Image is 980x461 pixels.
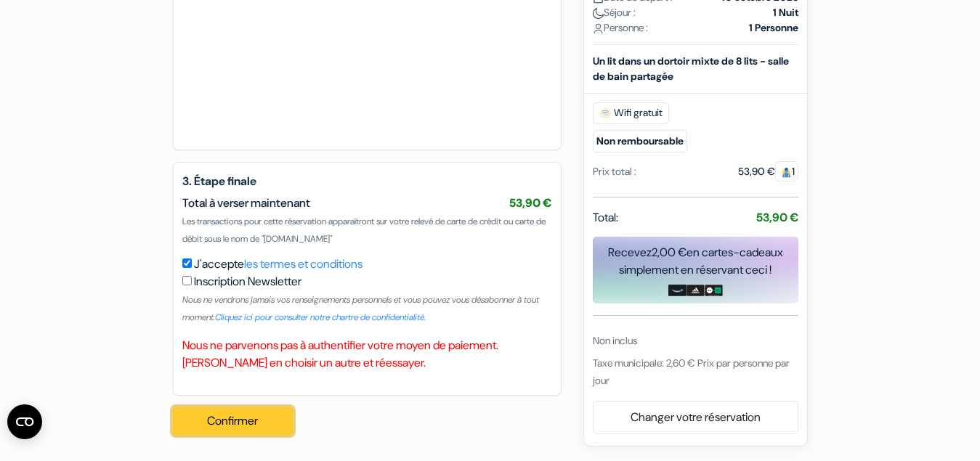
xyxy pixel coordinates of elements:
img: guest.svg [781,167,792,178]
strong: 1 Personne [749,20,798,36]
small: Nous ne vendrons jamais vos renseignements personnels et vous pouvez vous désabonner à tout moment. [182,294,539,323]
span: Total à verser maintenant [182,195,310,211]
img: adidas-card.png [687,285,705,296]
span: Wifi gratuit [593,102,669,124]
a: Cliquez ici pour consulter notre chartre de confidentialité. [215,311,426,323]
label: J'accepte [194,256,363,273]
small: Non remboursable [593,130,687,152]
span: 1 [775,161,798,181]
a: les termes et conditions [244,256,363,272]
img: uber-uber-eats-card.png [705,285,723,296]
span: Taxe municipale: 2,60 € Prix par personne par jour [593,356,790,387]
span: Total: [593,209,618,227]
img: amazon-card-no-text.png [668,285,687,296]
h5: 3. Étape finale [182,174,552,188]
strong: 53,90 € [756,210,798,225]
div: Recevez en cartes-cadeaux simplement en réservant ceci ! [593,244,798,279]
button: Ouvrir le widget CMP [7,404,42,439]
span: 53,90 € [509,195,552,211]
label: Inscription Newsletter [194,273,301,290]
span: 2,00 € [652,245,687,260]
img: moon.svg [593,8,604,19]
button: Confirmer [173,407,293,435]
span: Les transactions pour cette réservation apparaîtront sur votre relevé de carte de crédit ou carte... [182,216,546,245]
img: free_wifi.svg [599,107,611,119]
b: Un lit dans un dortoir mixte de 8 lits - salle de bain partagée [593,54,789,83]
div: Prix total : [593,164,636,179]
img: user_icon.svg [593,23,604,34]
div: Non inclus [593,333,798,348]
span: Séjour : [593,5,636,20]
strong: 1 Nuit [773,5,798,20]
a: Changer votre réservation [594,404,798,431]
p: Nous ne parvenons pas à authentifier votre moyen de paiement. [PERSON_NAME] en choisir un autre e... [182,337,552,372]
span: Personne : [593,20,648,36]
div: 53,90 € [738,164,798,179]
